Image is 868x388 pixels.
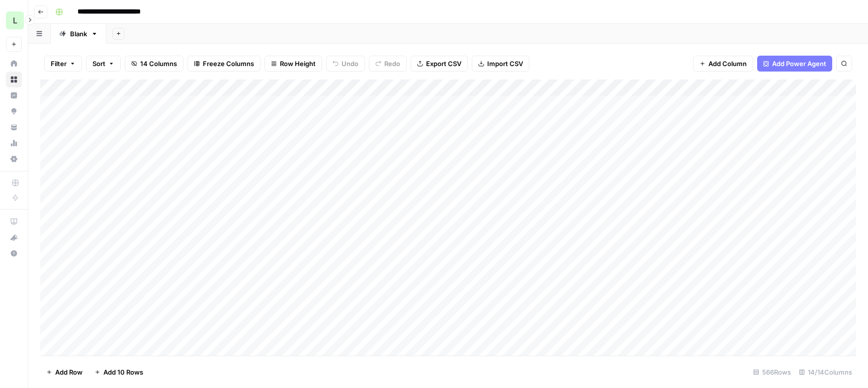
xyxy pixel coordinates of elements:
[369,56,407,72] button: Redo
[264,56,322,72] button: Row Height
[103,367,143,377] span: Add 10 Rows
[6,119,22,135] a: Your Data
[51,59,67,69] span: Filter
[6,135,22,151] a: Usage
[772,59,826,69] span: Add Power Agent
[326,56,365,72] button: Undo
[51,24,106,44] a: Blank
[6,8,22,33] button: Workspace: Lob
[55,367,83,377] span: Add Row
[487,59,523,69] span: Import CSV
[140,59,177,69] span: 14 Columns
[92,59,105,69] span: Sort
[203,59,254,69] span: Freeze Columns
[472,56,529,72] button: Import CSV
[6,72,22,87] a: Browse
[6,87,22,103] a: Insights
[757,56,832,72] button: Add Power Agent
[693,56,753,72] button: Add Column
[6,103,22,119] a: Opportunities
[6,230,21,245] div: What's new?
[70,29,87,39] div: Blank
[86,56,121,72] button: Sort
[13,14,17,26] span: L
[749,364,795,380] div: 566 Rows
[6,56,22,72] a: Home
[6,214,22,230] a: AirOps Academy
[187,56,260,72] button: Freeze Columns
[708,59,747,69] span: Add Column
[795,364,856,380] div: 14/14 Columns
[88,364,149,380] button: Add 10 Rows
[411,56,468,72] button: Export CSV
[44,56,82,72] button: Filter
[342,59,358,69] span: Undo
[280,59,316,69] span: Row Height
[426,59,461,69] span: Export CSV
[6,151,22,167] a: Settings
[125,56,183,72] button: 14 Columns
[6,230,22,245] button: What's new?
[6,245,22,261] button: Help + Support
[384,59,400,69] span: Redo
[40,364,88,380] button: Add Row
